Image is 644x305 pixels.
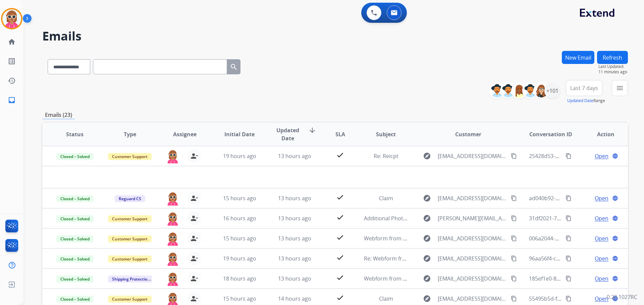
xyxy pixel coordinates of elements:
[566,80,602,96] button: Last 7 days
[278,255,311,262] span: 13 hours ago
[438,234,507,242] span: [EMAIL_ADDRESS][DOMAIN_NAME]
[612,276,618,282] mat-icon: language
[166,232,179,246] img: agent-avatar
[173,130,197,138] span: Assignee
[56,296,94,303] span: Closed – Solved
[230,63,238,71] mat-icon: search
[595,152,608,160] span: Open
[223,195,256,202] span: 15 hours ago
[8,77,16,85] mat-icon: history
[278,295,311,302] span: 14 hours ago
[223,215,256,222] span: 16 hours ago
[566,276,572,282] mat-icon: content_copy
[278,275,311,282] span: 13 hours ago
[379,195,393,202] span: Claim
[364,275,516,282] span: Webform from [EMAIL_ADDRESS][DOMAIN_NAME] on [DATE]
[529,215,632,222] span: 31df2021-732d-4638-ae2c-98cde43d67e3
[423,194,431,202] mat-icon: explore
[612,255,618,261] mat-icon: language
[308,126,316,134] mat-icon: arrow_downward
[616,84,624,92] mat-icon: menu
[566,195,572,201] mat-icon: content_copy
[166,272,179,286] img: agent-avatar
[511,153,517,159] mat-icon: content_copy
[223,235,256,242] span: 15 hours ago
[598,69,628,75] span: 11 minutes ago
[364,235,516,242] span: Webform from [EMAIL_ADDRESS][DOMAIN_NAME] on [DATE]
[190,152,198,160] mat-icon: person_remove
[376,130,396,138] span: Subject
[379,295,393,302] span: Claim
[566,296,572,302] mat-icon: content_copy
[335,130,345,138] span: SLA
[336,274,344,282] mat-icon: check
[511,296,517,302] mat-icon: content_copy
[423,254,431,262] mat-icon: explore
[438,194,507,202] span: [EMAIL_ADDRESS][DOMAIN_NAME]
[56,276,94,283] span: Closed – Solved
[529,235,630,242] span: 006a2044-3a10-4ff7-9842-941f7b429bba
[108,215,152,222] span: Customer Support
[529,152,632,160] span: 25428d53-7ad6-4ee0-9739-91e1081f556b
[108,153,152,160] span: Customer Support
[423,234,431,242] mat-icon: explore
[278,152,311,160] span: 13 hours ago
[612,153,618,159] mat-icon: language
[529,195,634,202] span: ad040b92-27eb-4e5d-9a37-84cdb3c8a7de
[115,195,145,202] span: Reguard CS
[612,195,618,201] mat-icon: language
[166,252,179,266] img: agent-avatar
[278,215,311,222] span: 13 hours ago
[423,152,431,160] mat-icon: explore
[566,255,572,261] mat-icon: content_copy
[438,214,507,222] span: [PERSON_NAME][EMAIL_ADDRESS][DOMAIN_NAME]
[529,255,629,262] span: 96aa56f4-c226-4895-8443-52525a9a2f41
[438,275,507,283] span: [EMAIL_ADDRESS][DOMAIN_NAME]
[336,294,344,302] mat-icon: check
[595,275,608,283] span: Open
[66,130,84,138] span: Status
[42,111,75,119] p: Emails (23)
[190,214,198,222] mat-icon: person_remove
[166,192,179,206] img: agent-avatar
[511,215,517,221] mat-icon: content_copy
[612,235,618,241] mat-icon: language
[598,64,628,69] span: Last Updated:
[595,234,608,242] span: Open
[566,235,572,241] mat-icon: content_copy
[573,123,628,146] th: Action
[190,295,198,303] mat-icon: person_remove
[438,152,507,160] span: [EMAIL_ADDRESS][DOMAIN_NAME]
[56,215,94,222] span: Closed – Solved
[567,98,605,103] span: Range
[529,295,631,302] span: 55495b5d-f810-49be-9fa0-dd066b6bfba0
[438,295,507,303] span: [EMAIL_ADDRESS][DOMAIN_NAME]
[595,194,608,202] span: Open
[56,235,94,242] span: Closed – Solved
[2,9,21,28] img: avatar
[223,295,256,302] span: 15 hours ago
[223,255,256,262] span: 19 hours ago
[336,151,344,159] mat-icon: check
[124,130,136,138] span: Type
[42,29,628,43] h2: Emails
[567,98,593,103] button: Updated Date
[8,38,16,46] mat-icon: home
[336,193,344,201] mat-icon: check
[108,255,152,262] span: Customer Support
[423,295,431,303] mat-icon: explore
[278,195,311,202] span: 13 hours ago
[511,235,517,241] mat-icon: content_copy
[336,253,344,261] mat-icon: check
[455,130,481,138] span: Customer
[570,87,598,89] span: Last 7 days
[595,295,608,303] span: Open
[374,152,398,160] span: Re: Reicpt
[511,276,517,282] mat-icon: content_copy
[544,83,560,99] div: +101
[595,254,608,262] span: Open
[8,96,16,104] mat-icon: inbox
[336,233,344,241] mat-icon: check
[56,153,94,160] span: Closed – Solved
[108,296,152,303] span: Customer Support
